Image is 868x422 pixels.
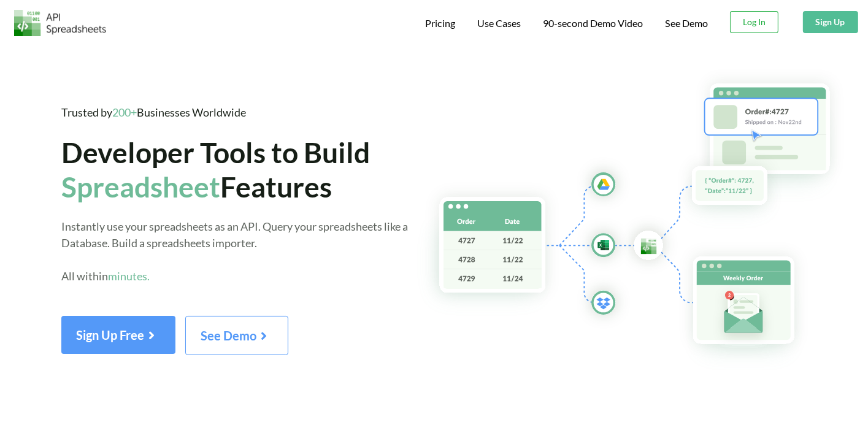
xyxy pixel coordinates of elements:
[417,67,868,371] img: Hero Spreadsheet Flow
[61,135,370,203] span: Developer Tools to Build Features
[76,328,161,342] span: Sign Up Free
[730,11,778,33] button: Log In
[61,169,220,204] span: Spreadsheet
[665,17,708,30] a: See Demo
[425,17,455,29] span: Pricing
[61,316,175,354] button: Sign Up Free
[61,105,246,119] span: Trusted by Businesses Worldwide
[185,316,288,355] button: See Demo
[14,10,106,36] img: Logo.png
[543,18,643,28] span: 90-second Demo Video
[477,17,521,29] span: Use Cases
[201,328,273,343] span: See Demo
[112,105,137,119] span: 200+
[61,220,408,283] span: Instantly use your spreadsheets as an API. Query your spreadsheets like a Database. Build a sprea...
[108,269,150,283] span: minutes.
[185,332,288,343] a: See Demo
[803,11,858,33] button: Sign Up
